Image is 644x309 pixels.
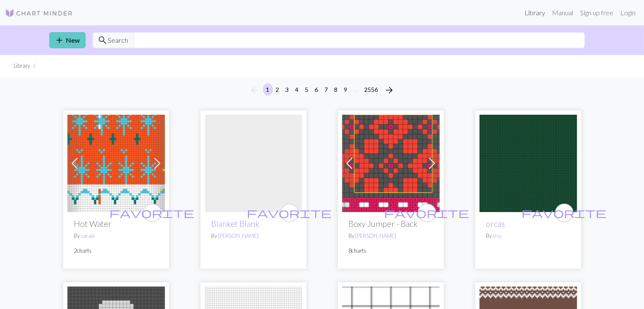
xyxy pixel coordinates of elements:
[205,115,302,212] img: Blanket Blank
[522,204,607,221] i: favourite
[331,83,341,96] button: 8
[521,4,549,21] a: Library
[67,158,165,166] a: hott
[493,232,502,239] a: izzy
[14,62,30,70] li: Library
[247,204,332,221] i: favourite
[55,34,65,46] span: add
[110,206,195,219] span: favorite
[577,4,617,21] a: Sign up free
[280,204,299,222] button: favourite
[349,247,433,255] p: 8 charts
[385,206,469,219] span: favorite
[74,219,158,229] h2: Hot Water
[349,232,433,240] p: By
[110,204,195,221] i: favourite
[205,158,302,166] a: Blanket Blank
[385,84,395,96] span: arrow_forward
[555,204,574,222] button: favourite
[480,158,577,166] a: orcas
[108,35,128,45] span: Search
[49,32,86,48] a: New
[247,206,332,219] span: favorite
[81,232,95,239] a: saralx
[418,204,436,222] button: favourite
[356,232,396,239] a: [PERSON_NAME]
[341,83,351,96] button: 9
[486,219,505,229] a: orcas
[74,247,158,255] p: 2 charts
[302,83,312,96] button: 5
[273,83,283,96] button: 2
[218,232,259,239] a: [PERSON_NAME]
[486,232,570,240] p: By
[342,158,440,166] a: Repeat Pattern
[98,34,108,46] span: search
[246,83,398,97] nav: Page navigation
[212,232,296,240] p: By
[5,8,73,18] img: Logo
[143,204,162,222] button: favourite
[292,83,302,96] button: 4
[349,219,433,229] h2: Boxy Jumper - Back
[282,83,293,96] button: 3
[312,83,322,96] button: 6
[361,83,382,96] button: 2556
[74,232,158,240] p: By
[67,115,165,212] img: hott
[381,83,398,97] button: Next
[522,206,607,219] span: favorite
[480,115,577,212] img: orcas
[263,83,273,96] button: 1
[342,115,440,212] img: Repeat Pattern
[385,85,395,95] i: Next
[321,83,332,96] button: 7
[617,4,639,21] a: Login
[212,219,260,229] a: Blanket Blank
[385,204,469,221] i: favourite
[549,4,577,21] a: Manual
